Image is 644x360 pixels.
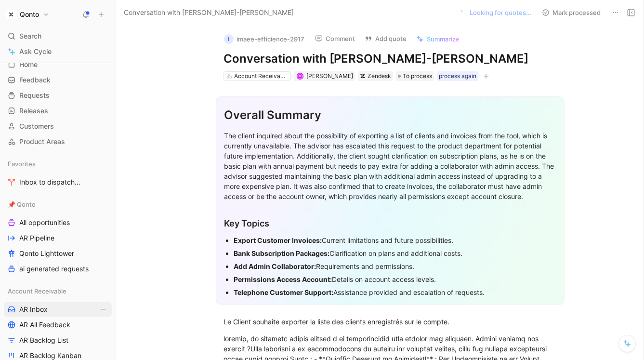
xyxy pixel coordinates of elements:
strong: Permissions Access Account: [234,275,332,283]
a: AR Pipeline [4,231,112,245]
div: Assistance provided and escalation of requests. [234,287,556,297]
a: Customers [4,119,112,133]
button: Add quote [360,32,411,45]
button: Comment [311,32,359,45]
a: Inbox to dispatch🛠️ Tools [4,175,112,189]
button: Summarize [412,32,464,46]
div: 📌 QontoAll opportunitiesAR PipelineQonto Lighttowerai generated requests [4,197,112,276]
span: AR Backlog List [19,335,68,345]
a: Ask Cycle [4,44,112,59]
span: All opportunities [19,218,70,227]
span: ai generated requests [19,264,89,274]
div: Key Topics [224,217,556,230]
div: Requirements and permissions. [234,261,556,271]
span: Feedback [19,75,51,85]
a: All opportunities [4,215,112,230]
h1: Conversation with [PERSON_NAME]-[PERSON_NAME] [223,51,557,67]
span: To process [403,71,432,81]
strong: Export Customer Invoices: [234,236,322,244]
div: Current limitations and future possibilities. [234,235,556,245]
span: Customers [19,121,54,131]
a: Qonto Lighttower [4,246,112,261]
span: [PERSON_NAME] [306,72,353,80]
span: Product Areas [19,137,65,147]
span: Qonto Lighttower [19,249,74,258]
h1: Qonto [20,10,39,19]
a: Home [4,57,112,72]
span: Home [19,60,38,69]
a: Requests [4,88,112,103]
div: Search [4,29,112,43]
a: Product Areas [4,134,112,149]
div: Le Client souhaite exporter la liste des clients enregistrés sur le compte. [223,317,557,327]
div: To process [396,71,434,81]
div: Details on account access levels. [234,274,556,284]
div: Overall Summary [224,107,556,124]
div: Zendesk [368,71,391,81]
strong: Telephone Customer Support: [234,288,333,296]
a: AR All Feedback [4,318,112,332]
button: QontoQonto [4,8,52,21]
span: Account Receivable [8,286,66,296]
div: process again [439,71,476,81]
span: Summarize [427,35,460,43]
strong: Add Admin Collaborator: [234,262,316,270]
span: Favorites [8,159,36,169]
span: AR All Feedback [19,320,70,330]
span: Releases [19,106,48,116]
button: View actions [98,305,108,314]
a: ai generated requests [4,262,112,276]
div: Account Receivable [234,71,288,81]
div: M [297,73,302,79]
span: Ask Cycle [19,46,52,57]
span: AR Pipeline [19,233,54,243]
div: Clarification on plans and additional costs. [234,248,556,258]
strong: Bank Subscription Packages: [234,249,329,257]
a: AR Backlog List [4,333,112,347]
a: AR InboxView actions [4,302,112,317]
div: Favorites [4,157,112,171]
span: 📌 Qonto [8,200,36,209]
div: 📌 Qonto [4,197,112,212]
div: i [224,34,234,44]
span: Inbox to dispatch [19,177,90,187]
div: Account Receivable [4,284,112,298]
div: The client inquired about the possibility of exporting a list of clients and invoices from the to... [224,131,556,201]
span: Requests [19,91,50,100]
span: Search [19,30,41,42]
img: Qonto [6,10,16,19]
span: Conversation with [PERSON_NAME]-[PERSON_NAME] [124,7,294,18]
a: Releases [4,104,112,118]
button: iimaee-efficience-2917 [220,32,309,46]
span: AR Inbox [19,305,48,314]
button: Looking for quotes… [456,6,536,19]
button: Mark processed [538,6,605,19]
a: Feedback [4,73,112,87]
